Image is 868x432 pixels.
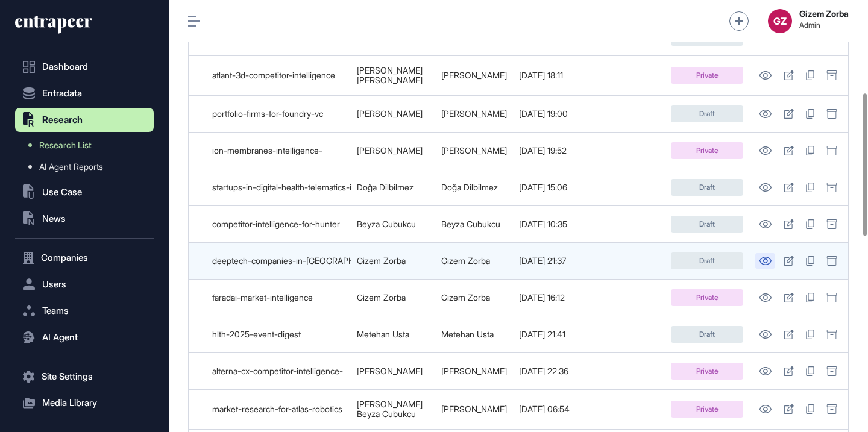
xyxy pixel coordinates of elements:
span: Entradata [42,89,82,98]
button: Site Settings [15,365,154,389]
span: Users [42,280,66,289]
a: [PERSON_NAME] [441,70,507,80]
div: market-research-for-atlas-robotics [212,404,345,414]
button: News [15,207,154,231]
button: Companies [15,246,154,270]
div: Private [671,142,743,159]
button: Users [15,272,154,296]
div: [DATE] 19:52 [519,146,570,155]
a: Beyza Cubukcu [441,219,500,229]
div: Private [671,401,743,418]
a: Metehan Usta [357,329,409,339]
a: Beyza Cubukcu [357,409,416,419]
div: hlth-2025-event-digest [212,330,345,339]
a: Dashboard [15,55,154,79]
span: AI Agent [42,333,78,342]
a: Metehan Usta [441,329,494,339]
a: [PERSON_NAME] [357,399,423,409]
div: [DATE] 22:36 [519,366,570,376]
span: Research List [39,140,92,150]
a: [PERSON_NAME] [357,108,423,119]
div: [DATE] 21:41 [519,330,570,339]
span: Dashboard [42,62,88,72]
strong: Gizem Zorba [799,9,849,19]
span: Admin [799,21,849,30]
div: deeptech-companies-in-[GEOGRAPHIC_DATA]-part-2 [212,256,345,266]
span: Site Settings [42,372,93,381]
a: [PERSON_NAME] [357,366,423,376]
div: [DATE] 16:12 [519,293,570,302]
a: Gizem Zorba [357,255,406,266]
div: Private [671,289,743,306]
a: Research List [21,134,154,156]
a: Doğa Dilbilmez [357,182,414,192]
div: portfolio-firms-for-foundry-vc [212,109,345,119]
button: Entradata [15,81,154,105]
a: Gizem Zorba [441,255,490,266]
div: Draft [671,326,743,343]
div: [DATE] 19:00 [519,109,570,119]
a: AI Agent Reports [21,156,154,178]
a: Gizem Zorba [357,292,406,302]
a: Doğa Dilbilmez [441,182,498,192]
a: [PERSON_NAME] [441,366,507,376]
button: Teams [15,299,154,323]
a: [PERSON_NAME] [357,145,423,155]
a: Gizem Zorba [441,292,490,302]
span: Research [42,115,83,125]
button: AI Agent [15,325,154,349]
span: Teams [42,306,69,316]
div: Draft [671,252,743,269]
span: Companies [41,253,88,263]
div: Draft [671,216,743,233]
div: [DATE] 10:35 [519,219,570,229]
div: Draft [671,179,743,196]
button: Research [15,108,154,132]
a: [PERSON_NAME] [441,145,507,155]
div: startups-in-digital-health-telematics-in-svsf [212,183,345,192]
div: faradai-market-intelligence [212,293,345,302]
div: [DATE] 06:54 [519,404,570,414]
div: Private [671,363,743,380]
a: [PERSON_NAME] [441,108,507,119]
div: [DATE] 15:06 [519,183,570,192]
a: Beyza Cubukcu [357,219,416,229]
div: Draft [671,105,743,122]
div: [DATE] 18:11 [519,70,570,80]
a: [PERSON_NAME] [441,404,507,414]
div: ion-membranes-intelligence- [212,146,345,155]
div: Private [671,67,743,84]
div: atlant-3d-competitor-intelligence [212,70,345,80]
button: Media Library [15,391,154,415]
div: competitor-intelligence-for-hunter [212,219,345,229]
div: alterna-cx-competitor-intelligence- [212,366,345,376]
span: Use Case [42,187,82,197]
span: Media Library [42,398,97,408]
span: AI Agent Reports [39,162,103,172]
button: Use Case [15,180,154,204]
a: [PERSON_NAME] [357,75,423,85]
a: [PERSON_NAME] [357,65,423,75]
span: News [42,214,66,224]
button: GZ [768,9,792,33]
div: [DATE] 21:37 [519,256,570,266]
